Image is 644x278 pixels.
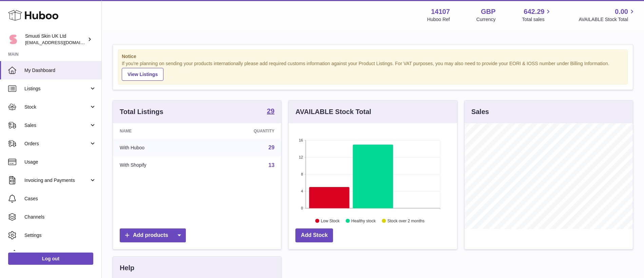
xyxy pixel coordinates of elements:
h3: Help [120,263,134,273]
div: If you're planning on sending your products internationally please add required customs informati... [122,60,624,81]
a: View Listings [122,68,163,81]
a: 29 [267,108,274,116]
span: Total sales [522,16,552,23]
span: 0.00 [615,7,628,16]
span: Stock [24,104,89,110]
h3: Total Listings [120,107,163,116]
img: tomi@beautyko.fi [8,34,18,44]
strong: GBP [481,7,495,16]
strong: 29 [267,108,274,114]
span: Invoicing and Payments [24,177,89,184]
a: Log out [8,253,93,265]
span: [EMAIL_ADDRESS][DOMAIN_NAME] [25,40,100,45]
strong: 14107 [431,7,450,16]
text: 0 [301,206,303,210]
div: Currency [476,16,496,23]
div: Huboo Ref [427,16,450,23]
text: Low Stock [321,218,340,223]
strong: Notice [122,53,624,60]
a: Add products [120,228,186,242]
span: Orders [24,141,89,147]
span: Cases [24,196,96,202]
text: 4 [301,189,303,193]
text: 8 [301,172,303,176]
div: Smuuti Skin UK Ltd [25,33,86,46]
td: With Huboo [113,139,204,156]
span: Settings [24,232,96,239]
text: 12 [299,155,303,159]
td: With Shopify [113,156,204,174]
th: Name [113,123,204,139]
span: My Dashboard [24,67,96,74]
a: 0.00 AVAILABLE Stock Total [579,7,636,23]
span: Returns [24,251,96,257]
span: Channels [24,214,96,220]
text: Stock over 2 months [388,218,425,223]
a: 13 [269,162,275,168]
a: 29 [269,145,275,150]
a: 642.29 Total sales [522,7,552,23]
h3: Sales [471,107,489,116]
text: Healthy stock [351,218,376,223]
th: Quantity [204,123,281,139]
text: 16 [299,138,303,142]
h3: AVAILABLE Stock Total [295,107,371,116]
span: Usage [24,159,96,165]
span: 642.29 [524,7,544,16]
span: Listings [24,86,89,92]
a: Add Stock [295,228,333,242]
span: Sales [24,122,89,129]
span: AVAILABLE Stock Total [579,16,636,23]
